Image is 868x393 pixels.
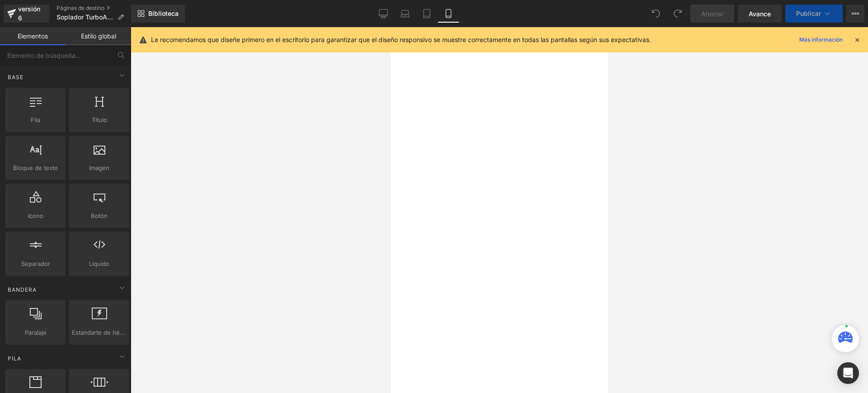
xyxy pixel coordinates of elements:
font: Botón [91,212,108,219]
font: Imagen [89,164,109,171]
font: Estilo global [81,32,116,40]
a: Tableta [416,5,438,23]
a: Más información [796,34,846,45]
font: Biblioteca [148,9,179,17]
font: Separador [21,260,50,267]
font: Líquido [89,260,109,267]
font: Pila [8,355,21,362]
font: Páginas de destino [57,5,104,11]
font: versión 6 [18,5,40,22]
button: Más [846,5,864,23]
font: Bloque de texto [13,164,58,171]
font: Avance [749,10,771,18]
font: Elementos [18,32,48,40]
font: Paralaje [25,329,47,336]
font: Icono [28,212,43,219]
div: Open Intercom Messenger [837,362,859,384]
a: versión 6 [4,5,49,23]
font: Publicar [796,9,821,17]
a: Móvil [438,5,459,23]
button: Publicar [785,5,843,23]
font: Estandarte de héroe [72,329,129,336]
button: Deshacer [647,5,665,23]
font: Le recomendamos que diseñe primero en el escritorio para garantizar que el diseño responsivo se m... [151,36,651,43]
font: Soplador TurboAir® [57,13,115,21]
a: Páginas de destino [57,5,131,12]
a: Computadora portátil [394,5,416,23]
a: Nueva Biblioteca [131,5,185,23]
font: Base [8,74,24,80]
a: De oficina [373,5,394,23]
button: Rehacer [669,5,687,23]
font: Fila [31,116,40,123]
font: Ahorrar [701,10,723,18]
font: Bandera [8,286,37,293]
a: Avance [738,5,782,23]
font: Título [92,116,107,123]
